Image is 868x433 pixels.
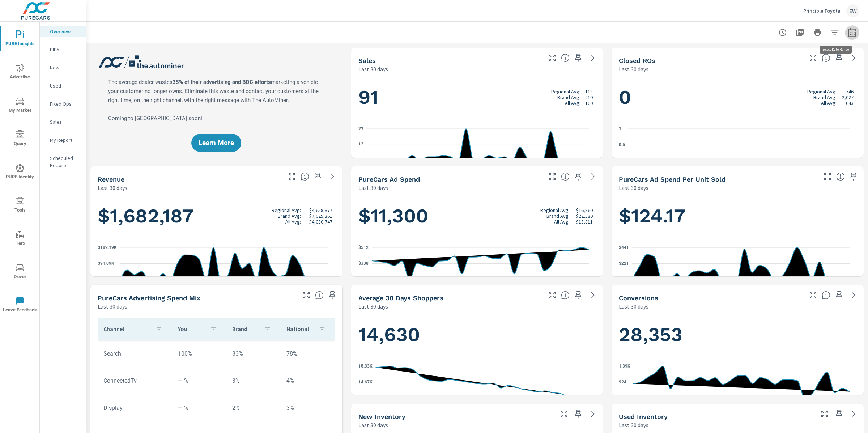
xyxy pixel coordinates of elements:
td: Display [98,399,172,417]
p: My Report [50,136,80,144]
h5: Sales [358,57,376,64]
td: 78% [281,344,335,363]
p: Regional Avg: [551,89,580,94]
div: EW [846,4,859,17]
span: PURE Insights [3,30,37,48]
span: Save this to your personalized report [327,289,338,301]
span: Query [3,130,37,148]
span: Number of Repair Orders Closed by the selected dealership group over the selected time range. [So... [822,54,830,62]
button: Make Fullscreen [558,408,570,420]
button: Make Fullscreen [301,289,312,301]
h5: Conversions [619,294,658,302]
h5: PureCars Ad Spend [358,175,420,183]
p: $4,658,977 [309,207,332,213]
text: 23 [358,126,363,131]
span: Total sales revenue over the selected date range. [Source: This data is sourced from the dealer’s... [301,172,309,181]
button: Make Fullscreen [822,171,833,182]
p: $4,030,747 [309,219,332,225]
h5: Closed ROs [619,57,655,64]
p: Channel [103,325,149,332]
p: Last 30 days [358,183,388,192]
text: $221 [619,261,629,266]
a: See more details in report [327,171,338,182]
h1: 0 [619,85,856,110]
h1: $124.17 [619,204,856,228]
button: Make Fullscreen [807,289,819,301]
td: Search [98,344,172,363]
text: 1.39K [619,363,630,368]
p: You [178,325,203,332]
text: $182.19K [98,245,117,250]
text: 12 [358,141,363,147]
span: Tools [3,197,37,215]
p: Brand Avg: [813,94,837,100]
td: — % [172,372,226,390]
h5: PureCars Ad Spend Per Unit Sold [619,175,726,183]
span: Save this to your personalized report [833,408,845,420]
text: $512 [358,245,369,250]
p: Fixed Ops [50,100,80,107]
span: Learn More [199,140,234,146]
span: Total cost of media for all PureCars channels for the selected dealership group over the selected... [561,172,570,181]
p: All Avg: [565,100,580,106]
div: New [40,62,86,73]
button: Make Fullscreen [546,171,558,182]
button: Make Fullscreen [546,289,558,301]
p: 100 [585,100,593,106]
p: 2,027 [842,94,854,100]
span: Save this to your personalized report [833,289,845,301]
p: Last 30 days [358,421,388,429]
a: See more details in report [587,171,599,182]
p: 210 [585,94,593,100]
span: A rolling 30 day total of daily Shoppers on the dealership website, averaged over the selected da... [561,291,570,300]
h5: Average 30 Days Shoppers [358,294,443,302]
p: $13,811 [576,219,593,225]
span: My Market [3,97,37,115]
td: ConnectedTv [98,372,172,390]
td: 100% [172,344,226,363]
h1: $11,300 [358,204,596,228]
h1: 28,353 [619,322,856,347]
p: 746 [846,89,854,94]
span: Number of vehicles sold by the dealership over the selected date range. [Source: This data is sou... [561,54,570,62]
td: 3% [226,372,281,390]
a: See more details in report [848,52,859,64]
text: 15.33K [358,363,373,368]
p: National [286,325,312,332]
p: Last 30 days [619,183,648,192]
span: Save this to your personalized report [312,171,324,182]
span: Save this to your personalized report [573,52,584,64]
p: PIPA [50,46,80,53]
p: $16,860 [576,207,593,213]
p: Scheduled Reports [50,154,80,169]
div: PIPA [40,44,86,55]
h5: Revenue [98,175,124,183]
td: 4% [281,372,335,390]
a: See more details in report [587,408,599,420]
text: 1 [619,126,621,131]
span: Tier2 [3,230,37,248]
p: Brand Avg: [546,213,570,219]
text: $441 [619,245,629,250]
button: Make Fullscreen [807,52,819,64]
div: Used [40,80,86,91]
a: See more details in report [848,408,859,420]
p: Used [50,82,80,89]
span: Advertise [3,64,37,81]
div: nav menu [0,22,39,321]
a: See more details in report [587,289,599,301]
td: 3% [281,399,335,417]
h5: Used Inventory [619,413,668,420]
span: Leave Feedback [3,297,37,314]
p: Last 30 days [358,65,388,73]
div: My Report [40,135,86,145]
text: 14.67K [358,379,373,385]
p: Regional Avg: [272,207,301,213]
p: Brand [232,325,258,332]
button: "Export Report to PDF" [793,25,807,40]
h5: New Inventory [358,413,405,420]
p: All Avg: [821,100,837,106]
p: All Avg: [554,219,570,225]
span: PURE Identity [3,164,37,181]
p: Principle Toyota [803,8,841,14]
